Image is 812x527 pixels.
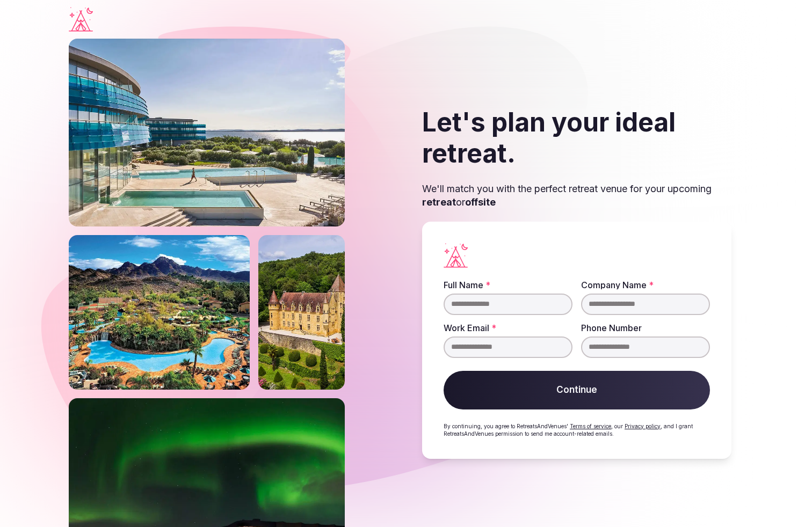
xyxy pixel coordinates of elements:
[581,324,710,332] label: Phone Number
[444,422,710,437] p: By continuing, you agree to RetreatsAndVenues' , our , and I grant RetreatsAndVenues permission t...
[422,196,456,208] strong: retreat
[258,235,345,390] img: Castle on a slope
[625,423,661,429] a: Privacy policy
[570,423,611,429] a: Terms of service
[581,281,710,289] label: Company Name
[465,196,496,208] strong: offsite
[444,371,710,409] button: Continue
[69,39,345,226] img: Falkensteiner outdoor resort with pools
[422,182,731,209] p: We'll match you with the perfect retreat venue for your upcoming or
[69,7,93,32] a: Visit the homepage
[69,235,250,390] img: Phoenix river ranch resort
[422,107,731,169] h2: Let's plan your ideal retreat.
[444,281,572,289] label: Full Name
[444,324,572,332] label: Work Email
